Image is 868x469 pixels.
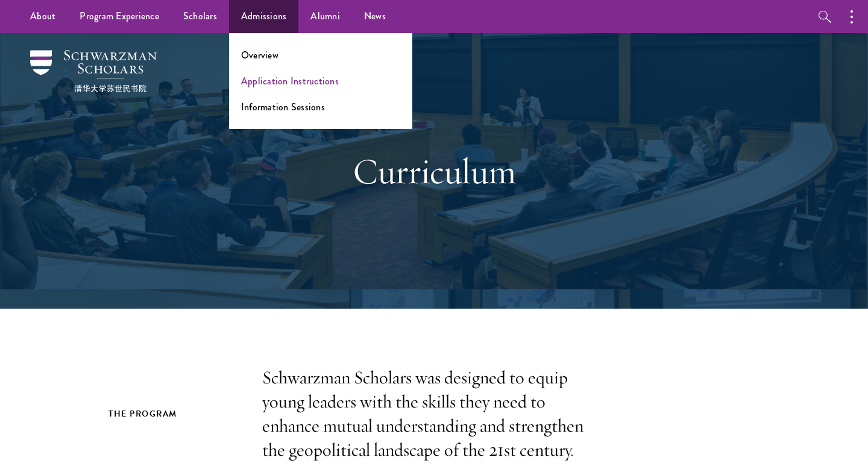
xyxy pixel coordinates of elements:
a: Application Instructions [241,74,339,88]
p: Schwarzman Scholars was designed to equip young leaders with the skills they need to enhance mutu... [262,366,606,462]
h1: Curriculum [226,150,642,193]
a: Information Sessions [241,100,325,114]
a: Overview [241,48,278,62]
img: Schwarzman Scholars [30,50,157,92]
h2: The Program [108,406,238,421]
